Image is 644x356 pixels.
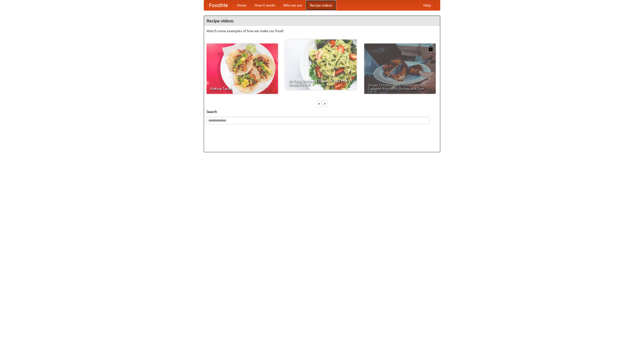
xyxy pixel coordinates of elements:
span: Making Tacos [210,87,274,90]
a: Help [419,0,435,10]
a: Who we are [279,0,306,10]
p: Watch some examples of how we make our food! [207,28,437,33]
a: Home [233,0,251,10]
span: An Easy, Summery Tomato Pasta That's Ready for Fall [289,79,353,86]
a: How it works [251,0,279,10]
a: An Easy, Summery Tomato Pasta That's Ready for Fall [285,39,357,90]
a: Recipe videos [306,0,336,10]
img: 483408.png [428,46,433,51]
h4: Recipe videos [204,16,440,26]
a: Making Tacos [207,44,278,94]
div: » [323,100,327,107]
h5: Search [207,109,437,114]
a: FoodMe [204,0,233,10]
div: « [317,100,321,107]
